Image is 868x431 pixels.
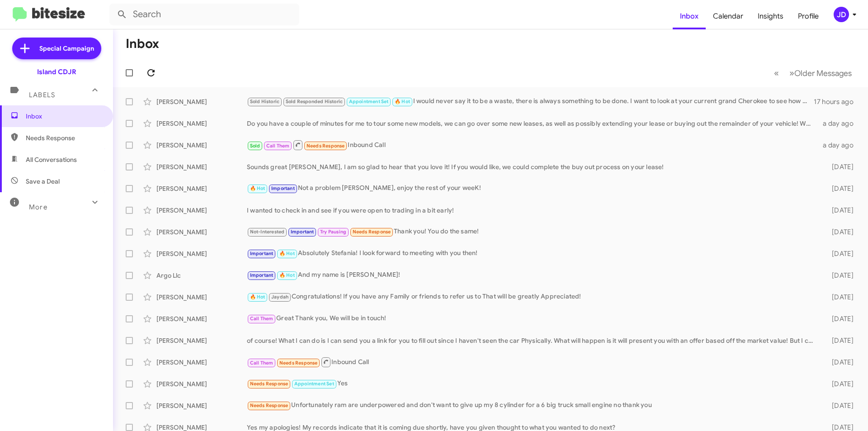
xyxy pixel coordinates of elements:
div: [PERSON_NAME] [156,227,247,237]
div: [PERSON_NAME] [156,293,247,302]
span: Needs Response [353,229,391,235]
div: Absolutely Stefania! I look forward to meeting with you then! [247,248,817,259]
span: Important [250,272,274,278]
div: [PERSON_NAME] [156,141,247,150]
div: Unfortunately ram are underpowered and don't want to give up my 8 cylinder for a 6 big truck smal... [247,400,817,411]
span: Appointment Set [349,99,389,104]
div: [DATE] [817,206,861,215]
div: [DATE] [817,379,861,388]
a: Profile [791,3,826,29]
div: [PERSON_NAME] [156,162,247,171]
div: [PERSON_NAME] [156,206,247,215]
div: Argo Llc [156,271,247,280]
div: Great Thank you, We will be in touch! [247,313,817,324]
div: a day ago [817,141,861,150]
div: Inbound Call [247,356,817,368]
span: Special Campaign [39,44,94,53]
span: Sold Responded Historic [286,99,343,104]
div: [DATE] [817,293,861,302]
div: of course! What I can do is I can send you a link for you to fill out since I haven't seen the ca... [247,336,817,345]
span: Needs Response [279,360,318,366]
span: 🔥 Hot [250,294,265,300]
div: [PERSON_NAME] [156,379,247,388]
span: Jaydah [271,294,288,300]
div: [DATE] [817,314,861,323]
div: Inbound Call [247,139,817,151]
span: Call Them [266,143,290,149]
span: Older Messages [794,68,852,78]
div: [PERSON_NAME] [156,314,247,323]
div: Not a problem [PERSON_NAME], enjoy the rest of your weeK! [247,183,817,194]
div: I wanted to check in and see if you were open to trading in a bit early! [247,206,817,215]
span: « [774,67,779,79]
span: Important [271,185,295,191]
a: Calendar [706,3,750,29]
a: Special Campaign [12,38,101,59]
button: Next [784,64,857,82]
div: [DATE] [817,271,861,280]
div: JD [834,7,849,22]
div: [DATE] [817,358,861,367]
span: Inbox [26,112,103,121]
div: [PERSON_NAME] [156,249,247,258]
span: Needs Response [307,143,345,149]
span: Try Pausing [320,229,346,235]
span: Labels [29,91,55,99]
span: Important [291,229,314,235]
span: More [29,203,47,211]
span: » [789,67,794,79]
span: Needs Response [250,403,288,408]
div: [PERSON_NAME] [156,184,247,193]
span: All Conversations [26,155,77,164]
span: 🔥 Hot [279,272,295,278]
h1: Inbox [126,37,159,51]
span: Important [250,251,274,256]
input: Search [109,4,299,25]
div: [DATE] [817,401,861,410]
div: [DATE] [817,162,861,171]
span: Needs Response [26,133,103,142]
button: JD [826,7,858,22]
span: 🔥 Hot [250,185,265,191]
div: [PERSON_NAME] [156,358,247,367]
div: Yes [247,379,817,389]
div: And my name is [PERSON_NAME]! [247,270,817,280]
span: Call Them [250,360,274,366]
span: Needs Response [250,381,288,387]
div: I would never say it to be a waste, there is always something to be done. I want to look at your ... [247,96,814,107]
div: 17 hours ago [814,97,861,106]
div: [DATE] [817,336,861,345]
a: Inbox [673,3,706,29]
nav: Page navigation example [769,64,857,82]
div: [PERSON_NAME] [156,119,247,128]
div: Congratulations! If you have any Family or friends to refer us to That will be greatly Appreciated! [247,292,817,302]
div: [PERSON_NAME] [156,97,247,106]
span: Sold [250,143,260,149]
a: Insights [750,3,791,29]
span: Sold Historic [250,99,280,104]
div: Do you have a couple of minutes for me to tour some new models, we can go over some new leases, a... [247,119,817,128]
span: Not-Interested [250,229,285,235]
div: [DATE] [817,249,861,258]
span: Call Them [250,316,274,322]
span: Save a Deal [26,177,60,186]
span: 🔥 Hot [395,99,410,104]
span: 🔥 Hot [279,251,295,256]
div: [DATE] [817,227,861,237]
div: a day ago [817,119,861,128]
div: Sounds great [PERSON_NAME], I am so glad to hear that you love it! If you would like, we could co... [247,162,817,171]
div: [PERSON_NAME] [156,401,247,410]
div: [PERSON_NAME] [156,336,247,345]
div: [DATE] [817,184,861,193]
div: Thank you! You do the same! [247,227,817,237]
div: Island CDJR [37,67,76,76]
button: Previous [769,64,784,82]
span: Appointment Set [294,381,334,387]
